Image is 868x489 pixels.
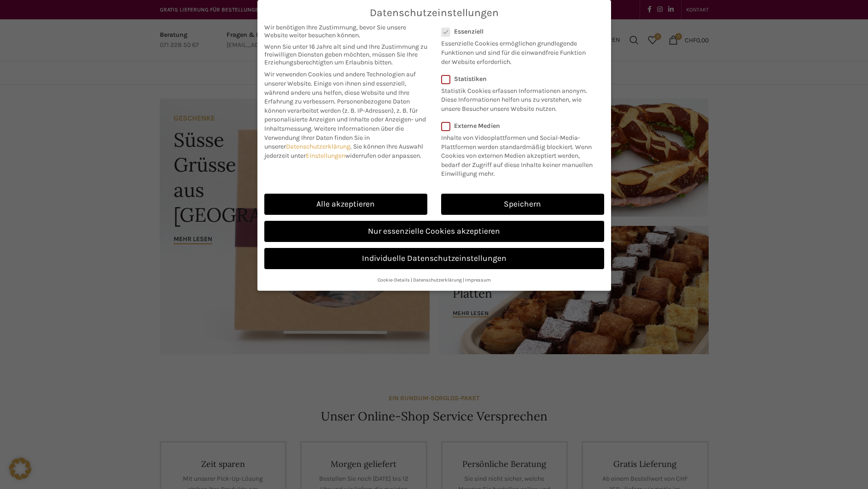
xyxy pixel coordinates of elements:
a: Cookie-Details [378,277,410,283]
span: Personenbezogene Daten können verarbeitet werden (z. B. IP-Adressen), z. B. für personalisierte A... [264,98,426,132]
a: Datenschutzerklärung [286,143,350,150]
p: Essenzielle Cookies ermöglichen grundlegende Funktionen und sind für die einwandfreie Funktion de... [441,35,592,66]
label: Externe Medien [441,122,598,130]
span: Weitere Informationen über die Verwendung Ihrer Daten finden Sie in unserer . [264,125,404,150]
span: Datenschutzeinstellungen [370,7,499,19]
span: Sie können Ihre Auswahl jederzeit unter widerrufen oder anpassen. [264,143,423,160]
span: Wir benötigen Ihre Zustimmung, bevor Sie unsere Website weiter besuchen können. [264,23,427,39]
p: Statistik Cookies erfassen Informationen anonym. Diese Informationen helfen uns zu verstehen, wie... [441,83,592,114]
a: Individuelle Datenschutzeinstellungen [264,248,604,269]
a: Impressum [465,277,491,283]
p: Inhalte von Videoplattformen und Social-Media-Plattformen werden standardmäßig blockiert. Wenn Co... [441,130,598,178]
a: Speichern [441,194,604,215]
label: Statistiken [441,75,592,83]
a: Datenschutzerklärung [413,277,462,283]
span: Wir verwenden Cookies und andere Technologien auf unserer Website. Einige von ihnen sind essenzie... [264,70,416,105]
a: Nur essenzielle Cookies akzeptieren [264,221,604,242]
a: Alle akzeptieren [264,194,427,215]
a: Einstellungen [306,152,345,160]
label: Essenziell [441,28,592,35]
span: Wenn Sie unter 16 Jahre alt sind und Ihre Zustimmung zu freiwilligen Diensten geben möchten, müss... [264,43,427,66]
